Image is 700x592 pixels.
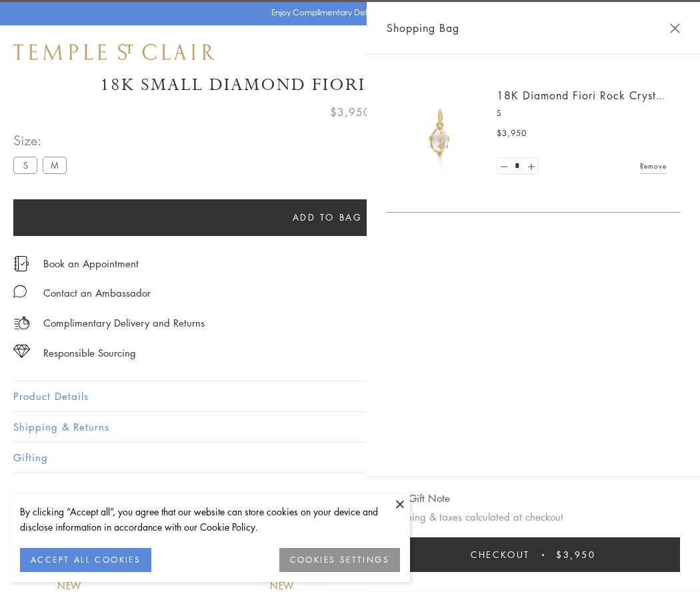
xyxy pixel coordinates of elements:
span: $3,950 [556,547,596,562]
a: Book an Appointment [43,256,139,271]
p: S [497,107,667,120]
label: M [43,157,67,173]
img: icon_appointment.svg [13,256,29,271]
span: $3,950 [330,103,371,121]
button: Add to bag [13,199,641,236]
a: Set quantity to 2 [524,158,537,175]
p: Complimentary Delivery and Returns [43,315,205,331]
span: Checkout [471,547,530,562]
span: Add to bag [293,210,363,225]
button: Close Shopping Bag [670,23,680,33]
button: Gifting [13,443,687,473]
a: Remove [640,159,667,173]
button: Shipping & Returns [13,412,687,442]
button: Checkout $3,950 [387,537,680,572]
button: ACCEPT ALL COOKIES [20,548,151,572]
div: Responsible Sourcing [43,345,136,361]
img: MessageIcon-01_2.svg [13,285,27,298]
span: Shopping Bag [387,19,459,37]
img: icon_sourcing.svg [13,345,30,358]
button: COOKIES SETTINGS [279,548,400,572]
img: P51889-E11FIORI [400,93,480,173]
button: Add Gift Note [387,490,450,507]
label: S [13,157,37,173]
div: Contact an Ambassador [43,285,151,301]
div: By clicking “Accept all”, you agree that our website can store cookies on your device and disclos... [20,504,400,535]
p: Shipping & taxes calculated at checkout [387,509,680,525]
span: Size: [13,129,72,151]
button: Product Details [13,381,687,411]
img: icon_delivery.svg [13,315,30,331]
img: Temple St. Clair [13,44,215,60]
p: Enjoy Complimentary Delivery & Returns [271,6,423,19]
a: Set quantity to 0 [497,158,511,175]
h1: 18K Small Diamond Fiori Rock Crystal Amulet [13,73,687,97]
span: $3,950 [497,127,527,140]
